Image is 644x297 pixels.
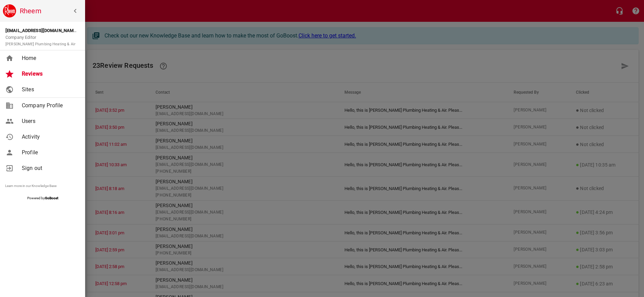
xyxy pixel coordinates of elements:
h6: Rheem [20,5,82,16]
span: Users [22,117,77,125]
span: Activity [22,133,77,141]
span: Company Editor [5,35,76,47]
strong: GoBoost [45,196,58,200]
span: Sign out [22,164,77,172]
span: Profile [22,148,77,157]
span: Reviews [22,70,77,78]
span: Powered by [27,196,58,200]
small: [PERSON_NAME] Plumbing Heating & Air [5,42,76,46]
span: Company Profile [22,101,77,110]
span: Home [22,54,77,62]
strong: [EMAIL_ADDRESS][DOMAIN_NAME] [5,28,77,33]
a: Learn more in our Knowledge Base [5,184,57,188]
img: rheem.png [3,4,16,18]
span: Sites [22,85,77,94]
